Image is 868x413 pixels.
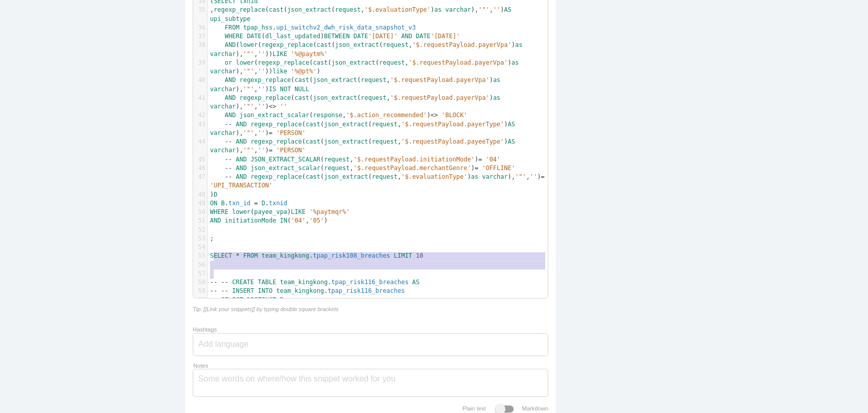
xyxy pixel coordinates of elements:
span: regexp_replace [240,76,291,84]
span: '$.requestPayload.merchantGenre' [353,164,471,172]
span: tpap_risk108_breaches [313,252,390,259]
div: 55 [193,252,207,260]
span: as [512,59,519,66]
div: 48 [193,190,207,199]
span: varchar [445,6,471,13]
span: LIKE [273,50,287,58]
span: varchar [482,173,508,180]
span: request [361,94,386,101]
span: as [515,41,522,48]
span: request [324,156,350,163]
span: 'PERSON' [276,129,306,136]
span: '' [258,129,265,136]
span: INSERT [232,287,254,294]
span: json_extract [287,6,332,13]
span: . [210,24,416,31]
span: json_extract [313,94,357,101]
span: ( ( ( , ) ), , ) [210,173,548,189]
span: '"' [243,50,254,58]
span: ( ( ( , ) ), , ) [210,121,519,136]
span: DISTINCT [247,296,276,304]
span: TABLE [258,279,276,286]
span: AND [236,121,247,128]
div: 46 [193,164,207,173]
span: txn_id [228,200,250,207]
span: '%@pt%' [291,68,317,75]
span: tpap_risk116_breaches [331,279,408,286]
div: 51 [193,216,207,225]
span: varchar [210,68,236,75]
span: '' [530,173,537,180]
span: request [361,76,386,84]
span: '05' [309,217,324,224]
span: '$.requestPayload.payeeType' [401,138,504,145]
span: ( , ) [210,112,467,119]
span: cast [294,76,309,84]
span: '' [493,6,500,13]
span: payee_vpa [254,208,287,215]
span: ON [210,200,217,207]
span: -- [225,138,232,145]
span: '' [280,103,287,110]
span: . . [210,200,287,207]
span: '%@paytm%' [291,50,327,58]
span: '$.requestPayload.payerType' [401,121,504,128]
span: DATE [247,33,261,40]
span: varchar [210,147,236,154]
span: request [379,59,405,66]
span: varchar [210,103,236,110]
span: AND [236,156,247,163]
span: -- [210,296,217,304]
span: <> [431,112,438,119]
span: ( ( ( ( ( , ) ), , )) [210,41,526,57]
span: . [210,279,420,286]
span: -- [225,173,232,180]
span: '"' [243,103,254,110]
span: IN [280,217,287,224]
span: regexp_replace [261,41,313,48]
span: '04' [486,156,500,163]
div: 60 [193,296,207,305]
span: json_extract [313,76,357,84]
span: as [434,6,441,13]
span: AS [504,6,511,13]
span: cast [269,6,284,13]
span: lower [232,208,250,215]
span: '$.requestPayload.initiationMode' [353,156,474,163]
span: -- [221,279,228,286]
span: SELECT [221,296,243,304]
div: 44 [193,137,207,146]
span: varchar [210,86,236,93]
span: json_extract [335,41,379,48]
span: json_extract_scalar [240,112,309,119]
span: AS [507,138,515,145]
span: -- [225,156,232,163]
span: '$.requestPayload.payerVpa' [408,59,507,66]
span: IS [269,86,276,93]
span: regexp_replace [240,94,291,101]
span: as [493,94,500,101]
span: <> [269,103,276,110]
span: cast [313,59,327,66]
div: 38 [193,41,207,49]
span: regexp_replace [251,138,302,145]
span: '"' [243,129,254,136]
div: 56 [193,261,207,269]
span: cast [317,41,332,48]
label: Hashtags [193,326,217,333]
span: AND [225,76,236,84]
span: 'PERSON' [276,147,306,154]
span: request [383,41,409,48]
span: as [471,173,478,180]
span: request [372,138,398,145]
div: 40 [193,76,207,85]
span: regexp_replace [258,59,309,66]
span: ( , ) [210,164,515,172]
span: request [372,173,398,180]
span: FROM [225,24,240,31]
span: team_kingkong [280,279,327,286]
span: = [254,200,258,207]
span: '$.requestPayload.payerVpa' [390,76,489,84]
span: ( ) [210,208,350,215]
span: cast [306,138,320,145]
